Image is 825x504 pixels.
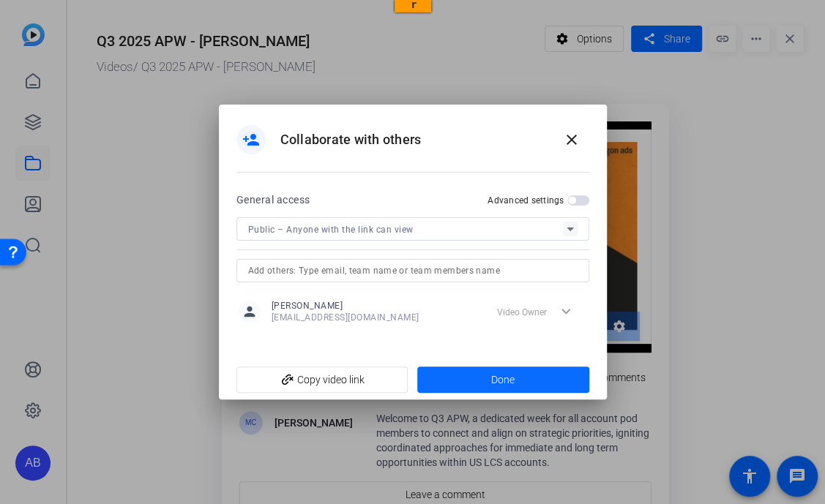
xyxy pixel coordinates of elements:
span: Copy video link [248,366,397,394]
span: Public – Anyone with the link can view [248,225,414,235]
mat-icon: close [563,131,581,148]
button: LOAD [267,5,300,24]
img: blueamy [34,5,52,23]
h1: Collaborate with others [280,131,422,148]
span: Done [491,372,515,388]
span: [PERSON_NAME] [272,300,419,312]
mat-icon: person_add [242,131,260,148]
mat-icon: add_link [276,368,301,393]
button: Done [417,366,589,393]
input: Add others: Type email, team name or team members name [248,262,578,279]
input: ASIN, PO, Alias, + more... [75,6,192,25]
button: Copy video link [236,366,408,393]
h2: General access [236,191,310,208]
span: [EMAIL_ADDRESS][DOMAIN_NAME] [272,312,419,323]
h2: Advanced settings [488,195,564,206]
mat-icon: person [239,301,261,323]
input: ASIN [198,5,267,24]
